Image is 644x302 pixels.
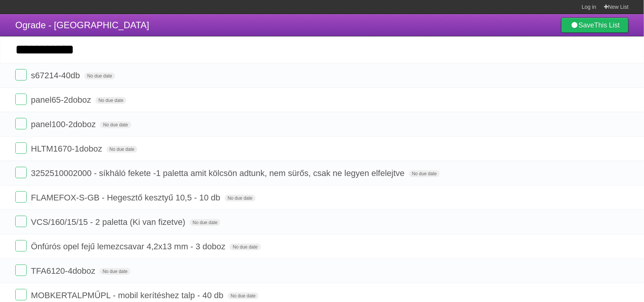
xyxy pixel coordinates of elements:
[31,95,93,105] span: panel65-2doboz
[31,242,227,251] span: Önfúrós opel fejű lemezcsavar 4,2x13 mm - 3 doboz
[15,142,27,154] label: Done
[95,97,126,104] span: No due date
[84,73,115,79] span: No due date
[31,120,98,129] span: panel100-2doboz
[31,193,222,202] span: FLAMEFOX-S-GB - Hegesztő kesztyű 10,5 - 10 db
[561,18,629,33] a: SaveThis List
[225,195,256,202] span: No due date
[106,146,137,153] span: No due date
[409,170,440,177] span: No due date
[230,244,261,250] span: No due date
[15,20,149,30] span: Ograde - [GEOGRAPHIC_DATA]
[31,291,225,300] span: MOBKERTALPMŰPL - mobil kerítéshez talp - 40 db
[31,217,187,227] span: VCS/160/15/15 - 2 paletta (Ki van fizetve)
[190,219,221,226] span: No due date
[228,292,259,299] span: No due date
[31,144,104,153] span: HLTM1670-1doboz
[594,21,620,29] b: This List
[31,71,82,80] span: s67214-40db
[15,118,27,129] label: Done
[31,266,97,276] span: TFA6120-4doboz
[15,94,27,105] label: Done
[15,289,27,300] label: Done
[15,69,27,81] label: Done
[15,240,27,252] label: Done
[100,268,130,275] span: No due date
[15,191,27,203] label: Done
[15,265,27,276] label: Done
[15,167,27,178] label: Done
[31,168,407,178] span: 3252510002000 - síkháló fekete -1 paletta amit kölcsön adtunk, nem sürős, csak ne legyen elfelejtve
[100,121,131,128] span: No due date
[15,216,27,227] label: Done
